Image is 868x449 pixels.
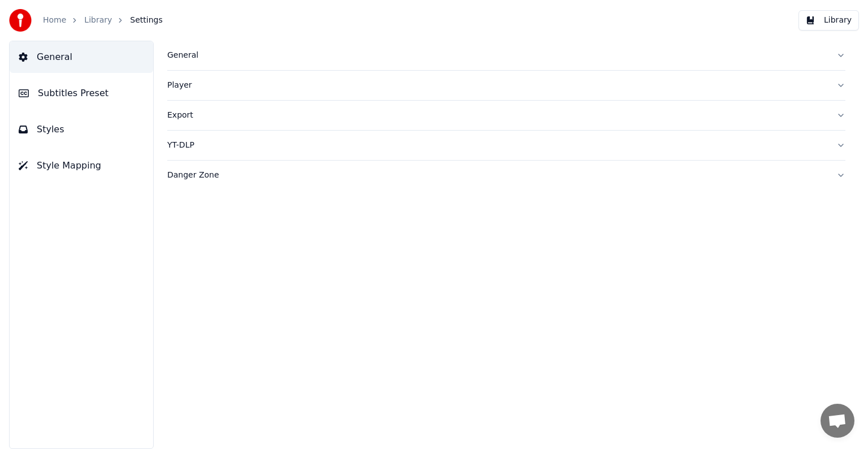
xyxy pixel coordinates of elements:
[10,77,153,109] button: Subtitles Preset
[167,50,827,61] div: General
[130,15,162,26] span: Settings
[167,161,845,190] button: Danger Zone
[167,140,827,151] div: YT-DLP
[167,170,827,181] div: Danger Zone
[167,71,845,100] button: Player
[84,15,112,26] a: Library
[167,80,827,91] div: Player
[167,41,845,70] button: General
[43,15,66,26] a: Home
[9,9,32,32] img: youka
[37,159,101,172] span: Style Mapping
[37,123,64,136] span: Styles
[167,131,845,160] button: YT-DLP
[821,404,854,438] div: Open chat
[10,41,153,73] button: General
[38,87,108,100] span: Subtitles Preset
[43,15,163,26] nav: breadcrumb
[167,110,827,121] div: Export
[37,50,72,64] span: General
[167,101,845,130] button: Export
[10,114,153,145] button: Styles
[10,150,153,182] button: Style Mapping
[798,10,859,31] button: Library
